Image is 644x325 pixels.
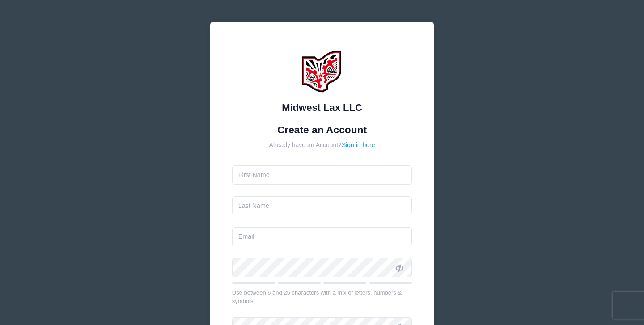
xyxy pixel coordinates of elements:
[232,124,412,136] h1: Create an Account
[232,288,412,306] div: Use between 6 and 25 characters with a mix of letters, numbers & symbols.
[232,100,412,115] div: Midwest Lax LLC
[295,44,349,97] img: Midwest Lax LLC
[232,196,412,215] input: Last Name
[232,227,412,246] input: Email
[232,165,412,185] input: First Name
[342,141,375,148] a: Sign in here
[232,140,412,150] div: Already have an Account?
